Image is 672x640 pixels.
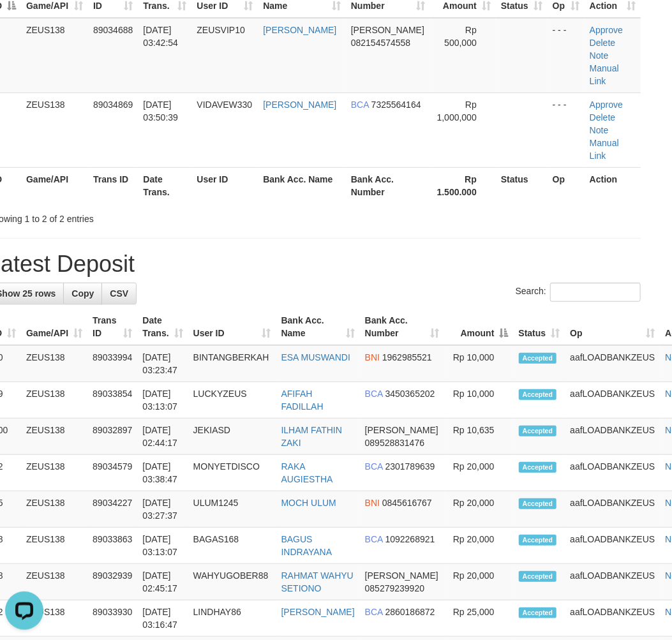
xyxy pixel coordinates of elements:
td: Rp 20,000 [445,491,514,528]
span: Copy 7325564164 to clipboard [371,100,421,110]
td: JEKIASD [188,419,276,455]
span: [PERSON_NAME] [365,570,438,581]
th: Date Trans. [138,167,191,204]
td: [DATE] 02:44:17 [137,419,188,455]
span: BCA [365,389,383,399]
td: ZEUS138 [21,491,87,528]
th: Bank Acc. Name [258,167,346,204]
th: Trans ID [88,167,138,204]
th: Status [496,167,548,204]
a: [PERSON_NAME] [281,607,355,617]
span: Accepted [519,535,557,546]
td: aafLOADBANKZEUS [565,419,660,455]
td: ZEUS138 [21,93,88,167]
a: AFIFAH FADILLAH [281,389,324,412]
td: BINTANGBERKAH [188,345,276,382]
span: Copy 3450365202 to clipboard [385,389,435,399]
span: CSV [110,288,128,299]
span: BCA [351,100,369,110]
td: [DATE] 02:45:17 [137,564,188,600]
button: Open LiveChat chat widget [5,5,43,43]
td: 89033994 [87,345,137,382]
span: 89034688 [93,25,133,35]
a: MOCH ULUM [281,498,336,508]
td: Rp 20,000 [445,528,514,564]
span: Accepted [519,389,557,400]
td: Rp 20,000 [445,564,514,600]
a: Delete [590,38,615,48]
td: 89033863 [87,528,137,564]
span: BCA [365,461,383,472]
span: Copy 089528831476 to clipboard [365,438,424,448]
th: User ID: activate to sort column ascending [188,309,276,345]
span: [DATE] 03:42:54 [143,25,178,48]
td: aafLOADBANKZEUS [565,528,660,564]
th: User ID [191,167,258,204]
a: ILHAM FATHIN ZAKI [281,425,342,448]
td: aafLOADBANKZEUS [565,382,660,419]
span: Copy 082154574558 to clipboard [351,38,410,48]
span: Copy 2860186872 to clipboard [385,607,435,617]
a: RAHMAT WAHYU SETIONO [281,570,354,593]
th: Game/API [21,167,88,204]
td: ZEUS138 [21,564,87,600]
td: aafLOADBANKZEUS [565,564,660,600]
a: BAGUS INDRAYANA [281,534,332,557]
td: ZEUS138 [21,455,87,491]
a: Approve [590,100,623,110]
td: LUCKYZEUS [188,382,276,419]
span: Copy 1092268921 to clipboard [385,534,435,544]
td: [DATE] 03:27:37 [137,491,188,528]
span: Copy 1962985521 to clipboard [382,352,432,362]
td: ZEUS138 [21,528,87,564]
span: [PERSON_NAME] [365,425,438,435]
td: 89033930 [87,600,137,637]
td: Rp 10,000 [445,345,514,382]
td: aafLOADBANKZEUS [565,491,660,528]
a: CSV [101,283,137,304]
th: Amount: activate to sort column descending [445,309,514,345]
td: ZEUS138 [21,382,87,419]
a: Note [590,50,609,61]
span: BNI [365,352,380,362]
td: ULUM1245 [188,491,276,528]
td: 89034227 [87,491,137,528]
td: ZEUS138 [21,600,87,637]
span: [DATE] 03:50:39 [143,100,178,123]
td: [DATE] 03:13:07 [137,382,188,419]
span: VIDAVEW330 [197,100,252,110]
a: [PERSON_NAME] [263,100,336,110]
td: 89033854 [87,382,137,419]
td: 89032939 [87,564,137,600]
th: Op [548,167,585,204]
span: BNI [365,498,380,508]
td: Rp 20,000 [445,455,514,491]
td: - - - [548,18,585,93]
a: ESA MUSWANDI [281,352,350,362]
span: [PERSON_NAME] [351,25,424,35]
td: aafLOADBANKZEUS [565,600,660,637]
span: Rp 500,000 [444,25,477,48]
span: Accepted [519,462,557,473]
th: Op: activate to sort column ascending [565,309,660,345]
td: [DATE] 03:16:47 [137,600,188,637]
th: Rp 1.500.000 [430,167,496,204]
td: Rp 25,000 [445,600,514,637]
td: aafLOADBANKZEUS [565,345,660,382]
span: Accepted [519,353,557,364]
th: Trans ID: activate to sort column ascending [87,309,137,345]
a: Delete [590,112,615,123]
label: Search: [516,283,641,302]
span: Copy 2301789639 to clipboard [385,461,435,472]
th: Bank Acc. Number: activate to sort column ascending [360,309,445,345]
span: BCA [365,534,383,544]
td: WAHYUGOBER88 [188,564,276,600]
td: ZEUS138 [21,345,87,382]
td: BAGAS168 [188,528,276,564]
span: Copy [71,288,94,299]
span: Accepted [519,571,557,582]
td: aafLOADBANKZEUS [565,455,660,491]
td: Rp 10,635 [445,419,514,455]
a: Approve [590,25,623,35]
th: Bank Acc. Name: activate to sort column ascending [276,309,360,345]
